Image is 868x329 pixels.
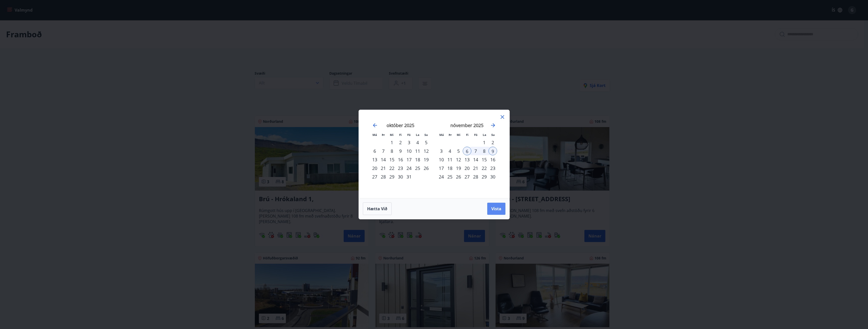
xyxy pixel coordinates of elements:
[422,164,430,172] td: Choose sunnudagur, 26. október 2025 as your check-in date. It’s available.
[480,164,489,172] td: Choose laugardagur, 22. nóvember 2025 as your check-in date. It’s available.
[379,147,388,155] td: Choose þriðjudagur, 7. október 2025 as your check-in date. It’s available.
[422,147,430,155] td: Choose sunnudagur, 12. október 2025 as your check-in date. It’s available.
[405,138,413,147] td: Choose föstudagur, 3. október 2025 as your check-in date. It’s available.
[422,155,430,164] td: Choose sunnudagur, 19. október 2025 as your check-in date. It’s available.
[405,155,413,164] div: 17
[437,155,446,164] div: 10
[446,172,454,181] div: 25
[454,155,463,164] div: 12
[370,147,379,155] td: Choose mánudagur, 6. október 2025 as your check-in date. It’s available.
[413,147,422,155] div: 11
[405,164,413,172] div: 24
[388,164,396,172] div: 22
[424,133,428,137] small: Su
[413,164,422,172] div: 25
[390,133,394,137] small: Mi
[388,155,396,164] div: 15
[480,155,489,164] td: Choose laugardagur, 15. nóvember 2025 as your check-in date. It’s available.
[396,138,405,147] td: Choose fimmtudagur, 2. október 2025 as your check-in date. It’s available.
[454,164,463,172] td: Choose miðvikudagur, 19. nóvember 2025 as your check-in date. It’s available.
[405,172,413,181] div: 31
[379,172,388,181] td: Choose þriðjudagur, 28. október 2025 as your check-in date. It’s available.
[405,147,413,155] div: 10
[463,164,471,172] div: 20
[422,155,430,164] div: 19
[480,147,489,155] div: 8
[405,147,413,155] td: Choose föstudagur, 10. október 2025 as your check-in date. It’s available.
[437,164,446,172] td: Choose mánudagur, 17. nóvember 2025 as your check-in date. It’s available.
[367,206,387,212] span: Hætta við
[489,147,497,155] div: 9
[437,172,446,181] td: Choose mánudagur, 24. nóvember 2025 as your check-in date. It’s available.
[471,147,480,155] div: 7
[379,164,388,172] div: 21
[382,133,385,137] small: Þr
[480,155,489,164] div: 15
[379,164,388,172] td: Choose þriðjudagur, 21. október 2025 as your check-in date. It’s available.
[396,172,405,181] div: 30
[388,155,396,164] td: Choose miðvikudagur, 15. október 2025 as your check-in date. It’s available.
[439,133,444,137] small: Má
[474,133,477,137] small: Fö
[405,172,413,181] td: Choose föstudagur, 31. október 2025 as your check-in date. It’s available.
[405,138,413,147] div: 3
[454,147,463,155] div: 5
[480,172,489,181] td: Choose laugardagur, 29. nóvember 2025 as your check-in date. It’s available.
[413,138,422,147] td: Choose laugardagur, 4. október 2025 as your check-in date. It’s available.
[437,147,446,155] div: 3
[413,155,422,164] div: 18
[457,133,460,137] small: Mi
[446,147,454,155] td: Choose þriðjudagur, 4. nóvember 2025 as your check-in date. It’s available.
[454,172,463,181] td: Choose miðvikudagur, 26. nóvember 2025 as your check-in date. It’s available.
[405,164,413,172] td: Choose föstudagur, 24. október 2025 as your check-in date. It’s available.
[471,172,480,181] div: 28
[370,172,379,181] div: 27
[365,116,503,192] div: Calendar
[446,155,454,164] div: 11
[446,155,454,164] td: Choose þriðjudagur, 11. nóvember 2025 as your check-in date. It’s available.
[466,133,469,137] small: Fi
[407,133,411,137] small: Fö
[437,147,446,155] td: Choose mánudagur, 3. nóvember 2025 as your check-in date. It’s available.
[370,147,379,155] div: 6
[480,172,489,181] div: 29
[388,147,396,155] td: Choose miðvikudagur, 8. október 2025 as your check-in date. It’s available.
[413,138,422,147] div: 4
[454,155,463,164] td: Choose miðvikudagur, 12. nóvember 2025 as your check-in date. It’s available.
[471,155,480,164] td: Choose föstudagur, 14. nóvember 2025 as your check-in date. It’s available.
[437,155,446,164] td: Choose mánudagur, 10. nóvember 2025 as your check-in date. It’s available.
[446,164,454,172] td: Choose þriðjudagur, 18. nóvember 2025 as your check-in date. It’s available.
[388,164,396,172] td: Choose miðvikudagur, 22. október 2025 as your check-in date. It’s available.
[379,147,388,155] div: 7
[422,138,430,147] div: 5
[396,147,405,155] div: 9
[480,138,489,147] div: 1
[489,164,497,172] td: Choose sunnudagur, 23. nóvember 2025 as your check-in date. It’s available.
[489,155,497,164] td: Choose sunnudagur, 16. nóvember 2025 as your check-in date. It’s available.
[422,138,430,147] td: Choose sunnudagur, 5. október 2025 as your check-in date. It’s available.
[388,147,396,155] div: 8
[388,172,396,181] div: 29
[416,133,419,137] small: La
[471,164,480,172] td: Choose föstudagur, 21. nóvember 2025 as your check-in date. It’s available.
[396,172,405,181] td: Choose fimmtudagur, 30. október 2025 as your check-in date. It’s available.
[396,164,405,172] div: 23
[446,172,454,181] td: Choose þriðjudagur, 25. nóvember 2025 as your check-in date. It’s available.
[480,164,489,172] div: 22
[363,202,392,215] button: Hætta við
[463,155,471,164] div: 13
[449,133,452,137] small: Þr
[471,164,480,172] div: 21
[463,147,471,155] div: 6
[487,203,505,215] button: Vista
[454,147,463,155] td: Choose miðvikudagur, 5. nóvember 2025 as your check-in date. It’s available.
[463,172,471,181] td: Choose fimmtudagur, 27. nóvember 2025 as your check-in date. It’s available.
[446,164,454,172] div: 18
[413,155,422,164] td: Choose laugardagur, 18. október 2025 as your check-in date. It’s available.
[471,155,480,164] div: 14
[413,164,422,172] td: Choose laugardagur, 25. október 2025 as your check-in date. It’s available.
[489,164,497,172] div: 23
[489,172,497,181] td: Choose sunnudagur, 30. nóvember 2025 as your check-in date. It’s available.
[396,155,405,164] div: 16
[489,138,497,147] td: Choose sunnudagur, 2. nóvember 2025 as your check-in date. It’s available.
